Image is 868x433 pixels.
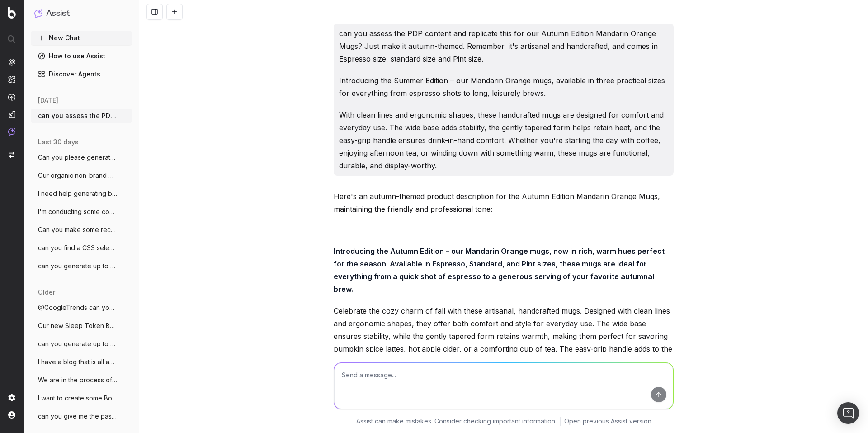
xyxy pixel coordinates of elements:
button: Our new Sleep Token Band Tshirts are a m [31,319,132,333]
span: can you give me the past 90 days keyword [38,412,118,421]
span: I'm conducting some competitor research [38,207,118,216]
span: Can you please generate me a blog post a [38,153,118,162]
span: Can you make some recommendations on how [38,225,118,234]
span: Our organic non-brand CTR for our Mens C [38,171,118,180]
span: We are in the process of developing a ne [38,376,118,385]
span: can you find a CSS selector that will ex [38,243,118,252]
button: can you generate up to 3 meta titles for [31,259,132,273]
button: @GoogleTrends can you analyse google tre [31,300,132,315]
span: I have a blog that is all about Baby's F [38,357,118,366]
p: Introducing the Summer Edition – our Mandarin Orange mugs, available in three practical sizes for... [339,74,668,100]
span: Our new Sleep Token Band Tshirts are a m [38,321,118,330]
p: Here's an autumn-themed product description for the Autumn Edition Mandarin Orange Mugs, maintain... [334,190,674,215]
span: can you generate up to 2 meta descriptio [38,339,118,348]
div: Open Intercom Messenger [837,402,859,424]
button: can you give me the past 90 days keyword [31,409,132,423]
img: Analytics [8,58,15,66]
button: can you find a CSS selector that will ex [31,241,132,255]
img: Activation [8,93,15,101]
button: can you assess the PDP content and repli [31,109,132,123]
span: older [38,288,55,297]
span: last 30 days [38,138,79,147]
button: We are in the process of developing a ne [31,373,132,387]
strong: Introducing the Autumn Edition – our Mandarin Orange mugs, now in rich, warm hues perfect for the... [334,247,666,294]
img: Assist [34,9,42,18]
button: Assist [34,7,128,20]
span: can you assess the PDP content and repli [38,111,118,120]
h1: Assist [46,7,70,20]
span: I need help generating blog ideas for ac [38,189,118,198]
img: Studio [8,111,15,118]
button: I need help generating blog ideas for ac [31,186,132,201]
img: My account [8,411,15,419]
a: Open previous Assist version [564,417,651,426]
button: I have a blog that is all about Baby's F [31,355,132,369]
span: @GoogleTrends can you analyse google tre [38,303,118,312]
button: New Chat [31,31,132,45]
span: [DATE] [38,96,58,105]
button: I want to create some Botify custom repo [31,391,132,405]
span: can you generate up to 3 meta titles for [38,262,118,271]
button: Can you make some recommendations on how [31,223,132,237]
button: can you generate up to 2 meta descriptio [31,337,132,351]
p: With clean lines and ergonomic shapes, these handcrafted mugs are designed for comfort and everyd... [339,109,668,172]
a: How to use Assist [31,49,132,63]
p: Assist can make mistakes. Consider checking important information. [356,417,557,426]
a: Discover Agents [31,67,132,81]
span: I want to create some Botify custom repo [38,394,118,403]
p: Celebrate the cozy charm of fall with these artisanal, handcrafted mugs. Designed with clean line... [334,305,674,381]
img: Setting [8,394,15,401]
button: Our organic non-brand CTR for our Mens C [31,168,132,183]
img: Intelligence [8,76,15,83]
button: Can you please generate me a blog post a [31,150,132,165]
img: Switch project [9,152,14,158]
img: Botify logo [8,7,16,19]
img: Assist [8,128,15,136]
p: can you assess the PDP content and replicate this for our Autumn Edition Mandarin Orange Mugs? Ju... [339,27,668,65]
button: I'm conducting some competitor research [31,205,132,219]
